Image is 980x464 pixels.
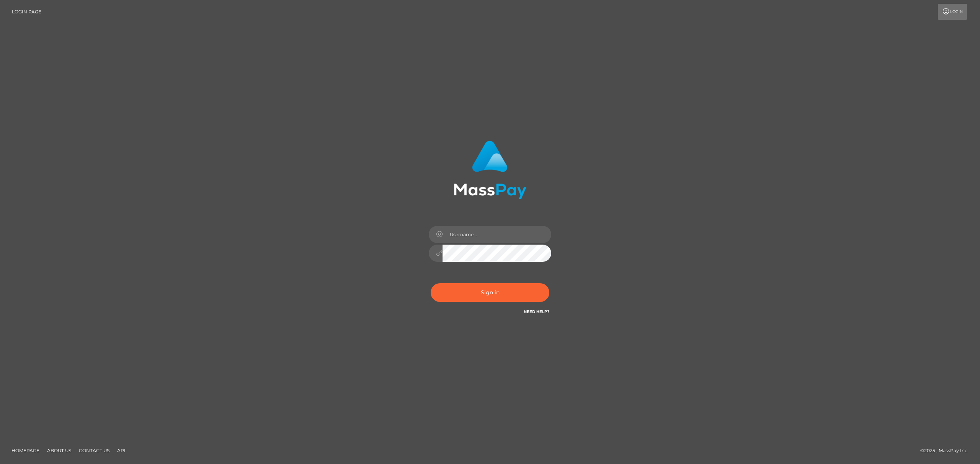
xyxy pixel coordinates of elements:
div: © 2025 , MassPay Inc. [920,446,974,455]
img: MassPay Login [454,141,526,199]
a: Need Help? [524,309,549,314]
a: Homepage [8,445,42,456]
input: Username... [443,226,551,243]
button: Sign in [431,283,549,302]
a: About Us [44,445,74,456]
a: API [114,445,129,456]
a: Login [938,4,967,20]
a: Login Page [12,4,41,20]
a: Contact Us [76,445,113,456]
